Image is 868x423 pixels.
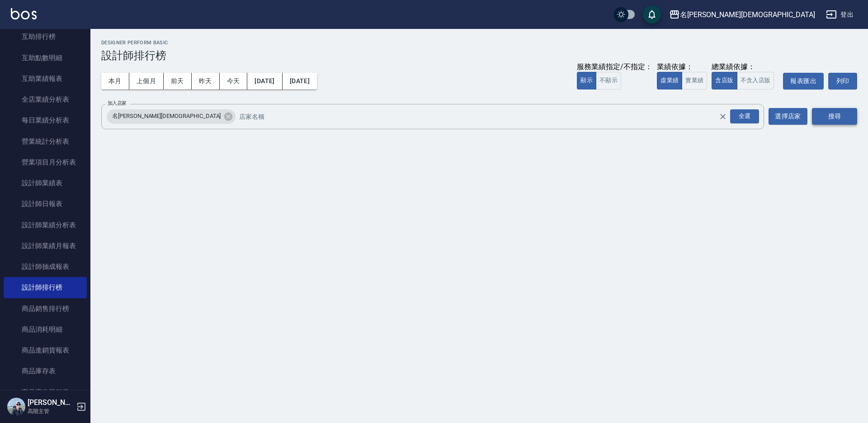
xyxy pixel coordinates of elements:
h5: [PERSON_NAME] [28,398,74,407]
button: 搜尋 [812,108,857,125]
div: 總業績依據： [712,62,778,72]
button: 登出 [822,6,857,23]
span: 名[PERSON_NAME][DEMOGRAPHIC_DATA] [107,112,226,121]
button: 含店販 [712,72,737,89]
div: 服務業績指定/不指定： [577,62,652,72]
button: save [643,5,661,23]
a: 商品消耗明細 [4,319,87,340]
a: 設計師日報表 [4,193,87,214]
button: 不顯示 [596,72,621,89]
a: 營業統計分析表 [4,131,87,152]
a: 設計師抽成報表 [4,256,87,277]
a: 商品進銷貨報表 [4,340,87,361]
button: 名[PERSON_NAME][DEMOGRAPHIC_DATA] [665,5,819,24]
button: 本月 [101,73,129,89]
img: Logo [11,8,37,19]
a: 互助排行榜 [4,26,87,47]
a: 商品銷售排行榜 [4,298,87,319]
button: 不含入店販 [737,72,774,89]
label: 加入店家 [108,100,127,107]
button: 上個月 [129,73,164,89]
a: 設計師排行榜 [4,277,87,298]
div: 全選 [730,109,759,123]
button: 今天 [220,73,248,89]
h3: 設計師排行榜 [101,49,857,62]
a: 商品庫存盤點表 [4,382,87,403]
img: Person [7,398,25,416]
a: 設計師業績表 [4,173,87,193]
button: [DATE] [247,73,282,89]
input: 店家名稱 [237,108,735,124]
a: 互助點數明細 [4,47,87,68]
button: 列印 [828,73,857,89]
div: 名[PERSON_NAME][DEMOGRAPHIC_DATA] [107,109,236,124]
button: Open [728,108,761,125]
button: 報表匯出 [783,73,824,89]
button: Clear [717,110,729,123]
p: 高階主管 [28,407,74,415]
a: 每日業績分析表 [4,110,87,131]
div: 業績依據： [657,62,707,72]
button: 選擇店家 [769,108,807,125]
button: 虛業績 [657,72,682,89]
button: 前天 [164,73,192,89]
button: 顯示 [577,72,596,89]
a: 設計師業績分析表 [4,215,87,235]
button: [DATE] [283,73,317,89]
a: 設計師業績月報表 [4,235,87,256]
a: 商品庫存表 [4,361,87,381]
div: 名[PERSON_NAME][DEMOGRAPHIC_DATA] [680,9,815,20]
h2: Designer Perform Basic [101,40,857,46]
button: 昨天 [192,73,220,89]
button: 實業績 [682,72,707,89]
a: 全店業績分析表 [4,89,87,110]
a: 互助業績報表 [4,68,87,89]
a: 營業項目月分析表 [4,152,87,173]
